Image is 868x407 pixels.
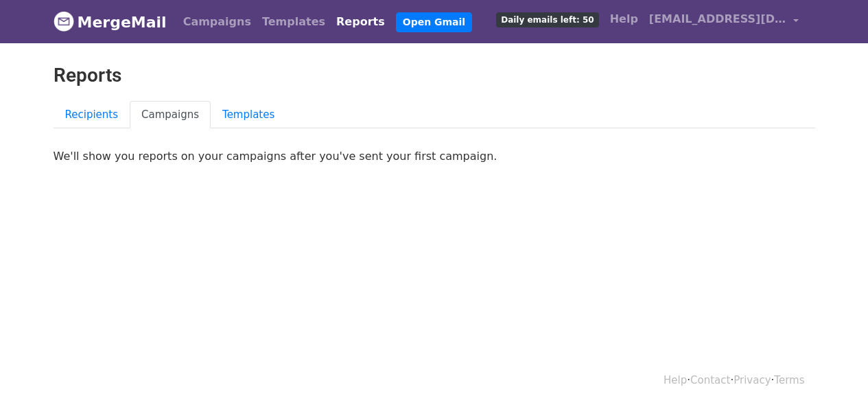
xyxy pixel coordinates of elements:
a: Terms [774,374,804,386]
a: Templates [257,8,331,36]
a: Privacy [734,374,771,386]
a: MergeMail [54,8,167,36]
a: Reports [331,8,390,36]
a: Campaigns [130,101,211,129]
a: [EMAIL_ADDRESS][DOMAIN_NAME] [644,5,804,38]
a: Templates [211,101,286,129]
span: Daily emails left: 50 [496,12,598,27]
a: Open Gmail [396,12,472,32]
a: Contact [690,374,730,386]
span: [EMAIL_ADDRESS][DOMAIN_NAME] [649,11,786,27]
img: MergeMail logo [54,11,74,32]
a: Recipients [54,101,130,129]
a: Campaigns [178,8,257,36]
a: Help [605,5,644,33]
p: We'll show you reports on your campaigns after you've sent your first campaign. [54,149,815,163]
h2: Reports [54,64,815,87]
a: Daily emails left: 50 [491,5,604,33]
a: Help [664,374,687,386]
